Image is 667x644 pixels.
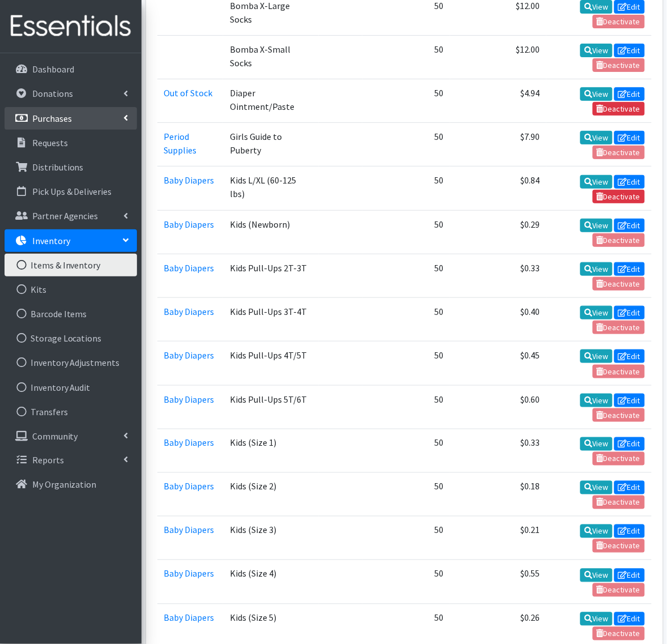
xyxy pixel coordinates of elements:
[164,131,197,156] a: Period Supplies
[362,123,450,167] td: 50
[362,517,450,560] td: 50
[580,44,613,57] a: View
[450,79,546,123] td: $4.94
[32,479,97,491] p: My Organization
[223,473,319,517] td: Kids (Size 2)
[5,351,137,374] a: Inventory Adjustments
[5,229,137,252] a: Inventory
[223,123,319,167] td: Girls Guide to Puberty
[164,219,215,230] a: Baby Diapers
[164,349,215,361] a: Baby Diapers
[614,349,645,363] a: Edit
[362,167,450,210] td: 50
[5,425,137,447] a: Community
[5,180,137,203] a: Pick Ups & Deliveries
[5,82,137,105] a: Donations
[580,306,613,319] a: View
[362,385,450,429] td: 50
[32,161,84,173] p: Distributions
[32,235,70,246] p: Inventory
[614,612,645,626] a: Edit
[223,167,319,210] td: Kids L/XL (60-125 lbs)
[614,524,645,538] a: Edit
[614,481,645,494] a: Edit
[164,394,215,405] a: Baby Diapers
[450,167,546,210] td: $0.84
[223,342,319,385] td: Kids Pull-Ups 4T/5T
[164,262,215,274] a: Baby Diapers
[223,429,319,472] td: Kids (Size 1)
[450,473,546,517] td: $0.18
[450,517,546,560] td: $0.21
[164,481,215,492] a: Baby Diapers
[32,137,68,148] p: Requests
[164,306,215,317] a: Baby Diapers
[450,35,546,79] td: $12.00
[164,612,215,624] a: Baby Diapers
[5,449,137,472] a: Reports
[223,560,319,604] td: Kids (Size 4)
[450,298,546,342] td: $0.40
[580,175,613,189] a: View
[362,429,450,472] td: 50
[223,517,319,560] td: Kids (Size 3)
[32,113,72,124] p: Purchases
[580,262,613,276] a: View
[32,210,99,221] p: Partner Agencies
[5,400,137,423] a: Transfers
[450,254,546,297] td: $0.33
[223,79,319,123] td: Diaper Ointment/Paste
[614,175,645,189] a: Edit
[362,298,450,342] td: 50
[362,473,450,517] td: 50
[450,123,546,167] td: $7.90
[593,190,645,203] a: Deactivate
[450,385,546,429] td: $0.60
[450,429,546,472] td: $0.33
[450,342,546,385] td: $0.45
[223,385,319,429] td: Kids Pull-Ups 5T/6T
[450,210,546,254] td: $0.29
[5,156,137,178] a: Distributions
[362,35,450,79] td: 50
[32,88,73,99] p: Donations
[614,131,645,144] a: Edit
[580,437,613,451] a: View
[580,524,613,538] a: View
[580,131,613,144] a: View
[164,174,215,186] a: Baby Diapers
[362,342,450,385] td: 50
[5,131,137,154] a: Requests
[5,254,137,276] a: Items & Inventory
[5,376,137,399] a: Inventory Audit
[593,102,645,116] a: Deactivate
[5,107,137,130] a: Purchases
[362,254,450,297] td: 50
[164,87,213,99] a: Out of Stock
[5,302,137,325] a: Barcode Items
[614,394,645,407] a: Edit
[580,481,613,494] a: View
[223,298,319,342] td: Kids Pull-Ups 3T-4T
[362,210,450,254] td: 50
[223,254,319,297] td: Kids Pull-Ups 2T-3T
[614,262,645,276] a: Edit
[223,210,319,254] td: Kids (Newborn)
[614,437,645,451] a: Edit
[614,219,645,232] a: Edit
[580,394,613,407] a: View
[32,430,78,442] p: Community
[580,349,613,363] a: View
[32,186,112,197] p: Pick Ups & Deliveries
[5,58,137,80] a: Dashboard
[5,7,137,45] img: HumanEssentials
[164,524,215,536] a: Baby Diapers
[580,612,613,626] a: View
[614,306,645,319] a: Edit
[614,87,645,101] a: Edit
[614,44,645,57] a: Edit
[223,35,319,79] td: Bomba X-Small Socks
[362,79,450,123] td: 50
[5,474,137,496] a: My Organization
[5,204,137,227] a: Partner Agencies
